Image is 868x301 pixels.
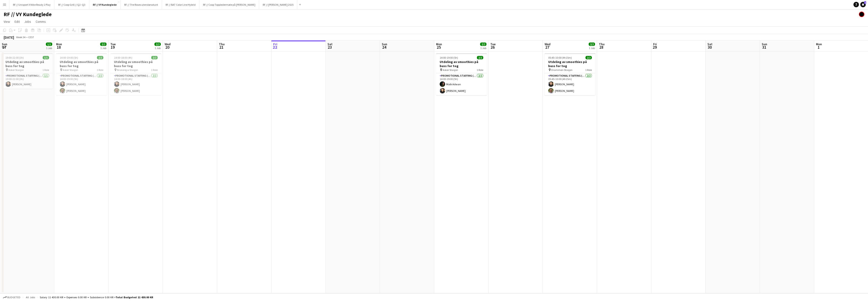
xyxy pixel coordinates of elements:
div: [DATE] [4,35,14,40]
span: Asker Stasjon [443,68,458,72]
app-job-card: 19:00-22:00 (3h)1/1Utdeling av smoothies på buss for tog Asker Stasjon1 RolePromotional Staffing ... [2,53,53,89]
span: Fri [653,42,657,46]
span: 14:00-19:00 (5h) [440,56,458,59]
span: 19:00-22:00 (3h) [5,56,24,59]
span: 27 [544,45,551,50]
a: Comms [34,19,48,25]
span: 2/2 [480,43,486,46]
span: 14:00-19:00 (5h) [60,56,78,59]
span: 2/2 [154,43,161,46]
span: Tue [490,42,496,46]
h3: Utdeling av smoothies på buss for tog [2,60,53,68]
h3: Utdeling av smoothies på buss for tog [545,60,595,68]
span: 1 Role [97,68,103,72]
span: Edit [15,20,20,24]
div: 1 Job [155,46,161,50]
span: 25 [435,45,442,50]
span: Thu [219,42,225,46]
button: RF // [PERSON_NAME] 2025 [259,0,297,9]
a: View [2,19,12,25]
span: Mon [816,42,822,46]
span: 24 [381,45,387,50]
a: Jobs [22,19,33,25]
span: 1 [815,45,822,50]
span: 05:45-10:00 (4h15m) [548,56,572,59]
span: Wed [165,42,171,46]
span: 2/2 [151,56,158,59]
app-card-role: Promotional Staffing (Sampling Staff)1/119:00-22:00 (3h)[PERSON_NAME] [2,73,53,89]
span: 1/1 [46,43,52,46]
span: Total Budgeted 11 430.00 KR [116,296,153,299]
h1: RF // VY Kundeglede [4,11,52,18]
span: Drammen Stasjon [551,68,573,72]
span: 1/1 [43,56,49,59]
span: Mon [56,42,62,46]
span: 28 [598,45,605,50]
a: Edit [13,19,22,25]
app-job-card: 14:00-18:00 (4h)2/2Utdeling av smoothies på buss for tog Brakerøya Stasjon1 RolePromotional Staff... [110,53,161,95]
span: Mon [436,42,442,46]
app-user-avatar: Hin Shing Cheung [859,12,864,17]
button: RF // Coop Grill // Q2 -Q3 [55,0,89,9]
div: 1 Job [100,46,106,50]
span: 2/2 [97,56,103,59]
app-job-card: 05:45-10:00 (4h15m)2/2Utdeling av smoothies på buss for tog Drammen Stasjon1 RolePromotional Staf... [545,53,595,95]
app-job-card: 14:00-19:00 (5h)2/2Utdeling av smoothies på buss for tog Asker Stasjon1 RolePromotional Staffing ... [436,53,487,95]
button: RF // BAT Color Line Hybrid [162,0,199,9]
span: Week 34 [15,35,26,39]
h3: Utdeling av smoothies på buss for tog [56,60,107,68]
span: View [4,20,10,24]
span: 22 [273,45,277,50]
span: Sat [327,42,332,46]
span: Sun [762,42,767,46]
span: 23 [327,45,332,50]
span: 1 Role [151,68,158,72]
span: Asker Stasjon [8,68,24,72]
span: Sun [382,42,387,46]
span: 31 [761,45,767,50]
div: 1 Job [589,46,595,50]
span: 21 [218,45,225,50]
h3: Utdeling av smoothies på buss for tog [110,60,161,68]
span: 1 [864,1,866,4]
app-card-role: Promotional Staffing (Sampling Staff)2/214:00-19:00 (5h)[PERSON_NAME][PERSON_NAME] [56,73,107,95]
span: Tue [110,42,116,46]
span: Fri [273,42,277,46]
div: Salary 11 430.00 KR + Expenses 0.00 KR + Subsistence 0.00 KR = [40,296,153,299]
app-card-role: Promotional Staffing (Sampling Staff)2/205:45-10:00 (4h15m)[PERSON_NAME][PERSON_NAME] [545,73,595,95]
span: Thu [599,42,605,46]
button: RF // VY Kundeglede [89,0,121,9]
span: Budgeted [7,296,20,299]
span: 30 [707,45,712,50]
button: RF // Coop Toppledermøte på [PERSON_NAME] [199,0,259,9]
app-card-role: Promotional Staffing (Sampling Staff)2/214:00-18:00 (4h)[PERSON_NAME][PERSON_NAME] [110,73,161,95]
h3: Utdeling av smoothies på buss for tog [436,60,487,68]
span: 29 [652,45,657,50]
button: RF // The Roses utendørsstunt [121,0,162,9]
span: 2/2 [100,43,107,46]
div: 1 Job [480,46,486,50]
button: Budgeted [2,295,21,300]
span: 18 [55,45,62,50]
app-card-role: Promotional Staffing (Sampling Staff)2/214:00-19:00 (5h)Malk Adwan[PERSON_NAME] [436,73,487,95]
span: 1 Role [585,68,592,72]
span: Brakerøya Stasjon [117,68,138,72]
span: 26 [490,45,496,50]
span: Sun [2,42,7,46]
span: 19 [110,45,116,50]
a: 1 [860,2,866,7]
span: All jobs [25,296,36,299]
app-job-card: 14:00-19:00 (5h)2/2Utdeling av smoothies på buss for tog Asker Stasjon1 RolePromotional Staffing ... [56,53,107,95]
button: RF // Unisport X Nike Ready 2 Play [9,0,55,9]
span: 2/2 [585,56,592,59]
span: 1 Role [477,68,483,72]
span: 17 [1,45,7,50]
span: 2/2 [477,56,483,59]
span: Wed [545,42,551,46]
div: CEST [28,35,34,39]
